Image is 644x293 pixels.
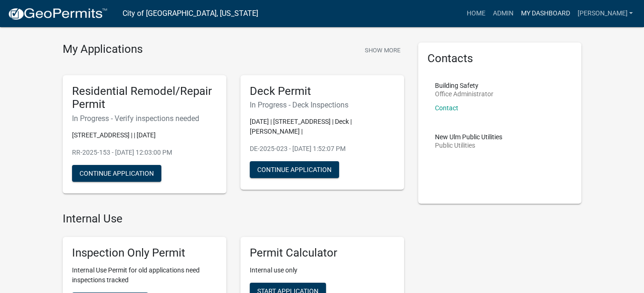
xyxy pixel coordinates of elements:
[250,246,395,260] h5: Permit Calculator
[250,161,339,178] button: Continue Application
[463,5,489,22] a: Home
[435,91,493,97] p: Office Administrator
[72,130,217,140] p: [STREET_ADDRESS] | | [DATE]
[435,82,493,89] p: Building Safety
[72,165,161,182] button: Continue Application
[250,85,395,98] h5: Deck Permit
[72,114,217,123] h6: In Progress - Verify inspections needed
[517,5,573,22] a: My Dashboard
[250,265,395,275] p: Internal use only
[435,104,458,112] a: Contact
[63,43,143,57] h4: My Applications
[250,144,395,154] p: DE-2025-023 - [DATE] 1:52:07 PM
[250,100,395,109] h6: In Progress - Deck Inspections
[72,148,217,157] p: RR-2025-153 - [DATE] 12:03:00 PM
[250,117,395,136] p: [DATE] | [STREET_ADDRESS] | Deck | [PERSON_NAME] |
[72,85,217,112] h5: Residential Remodel/Repair Permit
[123,6,258,21] a: City of [GEOGRAPHIC_DATA], [US_STATE]
[489,5,517,22] a: Admin
[63,212,404,226] h4: Internal Use
[427,52,572,65] h5: Contacts
[72,265,217,285] p: Internal Use Permit for old applications need inspections tracked
[573,5,637,22] a: [PERSON_NAME]
[435,134,502,140] p: New Ulm Public Utilities
[72,246,217,260] h5: Inspection Only Permit
[435,142,502,149] p: Public Utilities
[361,43,404,58] button: Show More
